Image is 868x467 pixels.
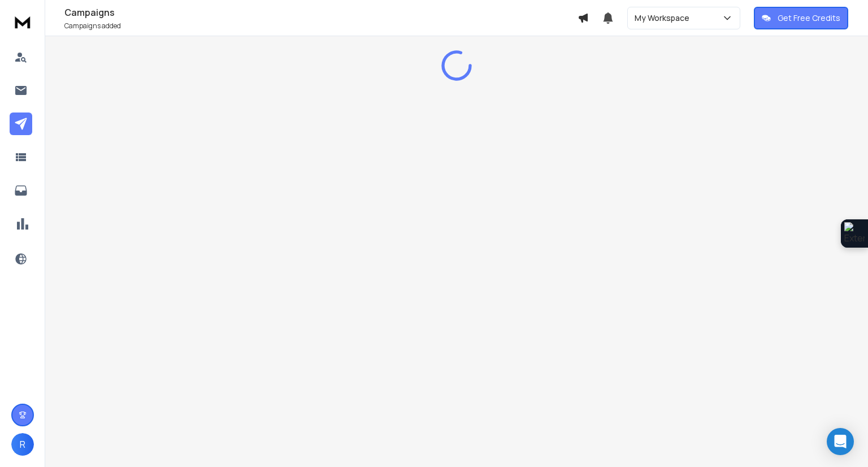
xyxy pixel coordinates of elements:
[635,12,694,24] p: My Workspace
[844,222,865,245] img: Extension Icon
[827,428,854,455] div: Open Intercom Messenger
[64,21,578,31] p: Campaigns added
[754,7,848,29] button: Get Free Credits
[11,11,34,32] img: logo
[11,433,34,456] button: R
[778,12,840,24] p: Get Free Credits
[64,6,578,19] h1: Campaigns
